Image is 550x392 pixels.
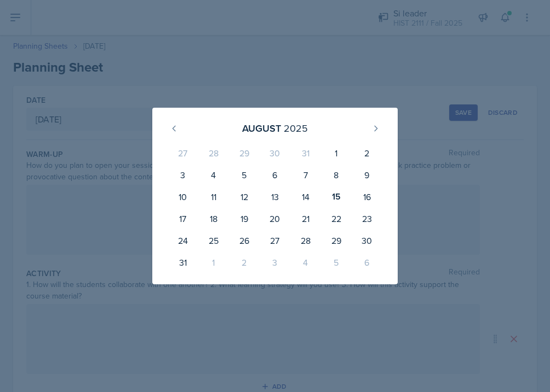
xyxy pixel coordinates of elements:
div: 5 [229,164,260,186]
div: 3 [168,164,198,186]
div: 29 [321,230,352,251]
div: 13 [260,186,290,208]
div: 5 [321,251,352,273]
div: 10 [168,186,198,208]
div: 19 [229,208,260,230]
div: 30 [352,230,382,251]
div: 2 [229,251,260,273]
div: 30 [260,142,290,164]
div: 3 [260,251,290,273]
div: 26 [229,230,260,251]
div: 31 [168,251,198,273]
div: 14 [290,186,321,208]
div: 6 [352,251,382,273]
div: 31 [290,142,321,164]
div: 27 [168,142,198,164]
div: 12 [229,186,260,208]
div: 25 [198,230,229,251]
div: 17 [168,208,198,230]
div: 18 [198,208,229,230]
div: 28 [198,142,229,164]
div: 1 [198,251,229,273]
div: 6 [260,164,290,186]
div: 8 [321,164,352,186]
div: 24 [168,230,198,251]
div: 1 [321,142,352,164]
div: 27 [260,230,290,251]
div: 20 [260,208,290,230]
div: August [242,121,281,136]
div: 2 [352,142,382,164]
div: 9 [352,164,382,186]
div: 2025 [284,121,308,136]
div: 21 [290,208,321,230]
div: 4 [290,251,321,273]
div: 4 [198,164,229,186]
div: 29 [229,142,260,164]
div: 15 [321,186,352,208]
div: 22 [321,208,352,230]
div: 28 [290,230,321,251]
div: 16 [352,186,382,208]
div: 11 [198,186,229,208]
div: 23 [352,208,382,230]
div: 7 [290,164,321,186]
